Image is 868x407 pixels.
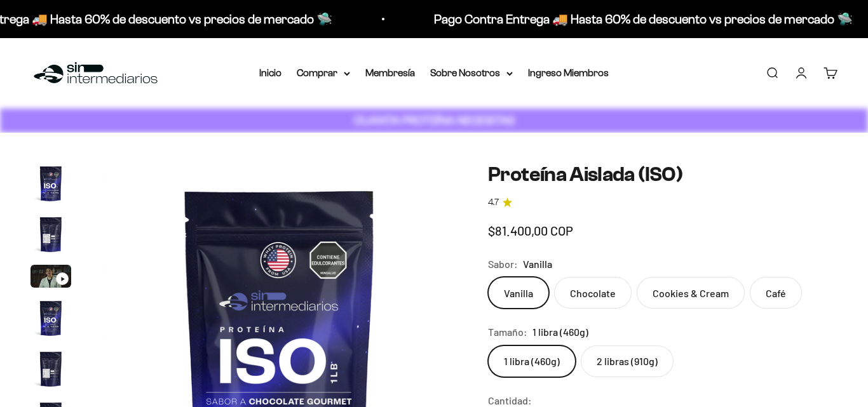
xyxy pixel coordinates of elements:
button: Ir al artículo 4 [31,298,71,342]
button: Ir al artículo 5 [31,349,71,393]
span: 1 libra (460g) [532,324,588,340]
img: Proteína Aislada (ISO) [31,349,71,389]
a: 4.74.7 de 5.0 estrellas [488,196,837,210]
a: Membresía [365,67,415,78]
a: Inicio [259,67,281,78]
span: Vanilla [523,256,552,272]
summary: Comprar [297,65,350,81]
strong: CUANTA PROTEÍNA NECESITAS [354,114,515,127]
h1: Proteína Aislada (ISO) [488,163,837,185]
legend: Tamaño: [488,324,527,340]
img: Proteína Aislada (ISO) [31,163,71,204]
summary: Sobre Nosotros [430,65,513,81]
button: Ir al artículo 1 [31,163,71,208]
sale-price: $81.400,00 COP [488,220,573,241]
a: Ingreso Miembros [528,67,609,78]
span: 4.7 [488,196,499,210]
button: Ir al artículo 2 [31,214,71,258]
button: Ir al artículo 3 [31,265,71,291]
legend: Sabor: [488,256,518,272]
p: Pago Contra Entrega 🚚 Hasta 60% de descuento vs precios de mercado 🛸 [434,9,853,29]
img: Proteína Aislada (ISO) [31,298,71,338]
img: Proteína Aislada (ISO) [31,214,71,255]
